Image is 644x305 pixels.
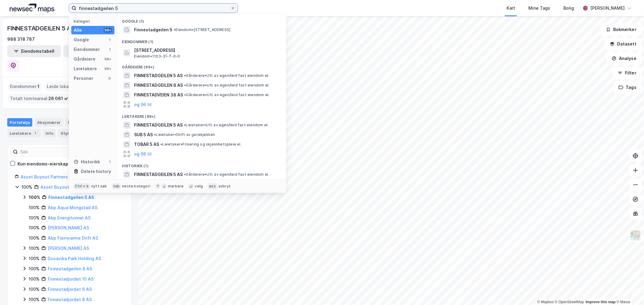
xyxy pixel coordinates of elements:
[74,158,100,165] div: Historikk
[43,129,56,137] div: Info
[134,26,172,33] span: Finnestadgeilen 5
[555,300,584,304] a: OpenStreetMap
[154,132,156,137] span: •
[107,47,112,52] div: 1
[29,224,40,231] div: 100%
[195,184,203,189] div: velg
[48,95,68,102] span: 26 061 ㎡
[122,184,150,189] div: neste kategori
[174,27,175,32] span: •
[605,38,642,50] button: Datasett
[134,101,152,108] button: og 96 til
[21,184,32,191] div: 100%
[184,83,269,88] span: Gårdeiere • Utl. av egen/leid fast eiendom el.
[48,246,89,251] a: [PERSON_NAME] AS
[29,214,40,222] div: 100%
[32,130,38,136] div: 1
[74,27,82,34] div: Alle
[74,46,100,53] div: Eiendommer
[184,172,269,177] span: Gårdeiere • Utl. av egen/leid fast eiendom el.
[74,36,89,43] div: Google
[8,94,71,103] div: Totalt tomteareal :
[607,52,642,64] button: Analyse
[537,300,554,304] a: Mapbox
[134,91,183,99] span: FINNESTADVEIEN 38 AS
[117,14,286,25] div: Google (1)
[29,286,40,293] div: 100%
[134,150,152,158] button: og 96 til
[613,67,642,79] button: Filter
[44,82,87,91] div: Leide lokasjoner :
[74,75,93,82] div: Personer
[134,47,279,54] span: [STREET_ADDRESS]
[29,245,40,252] div: 100%
[117,60,286,71] div: Gårdeiere (99+)
[112,183,121,189] div: tab
[614,276,644,305] div: Kontrollprogram for chat
[586,300,616,304] a: Improve this map
[184,73,186,78] span: •
[184,172,186,177] span: •
[81,168,111,175] div: Delete history
[218,184,231,189] div: avbryt
[8,82,42,91] div: Eiendommer :
[37,83,40,90] span: 1
[74,183,90,189] div: Ctrl + k
[134,72,183,79] span: FINNESTADGEILEN 5 AS
[528,5,550,12] div: Mine Tags
[7,36,35,43] div: 988 318 787
[7,118,32,127] div: Portefølje
[48,195,94,200] a: Finnestadgeilen 5 AS
[614,81,642,93] button: Tags
[107,37,112,42] div: 1
[134,171,183,178] span: FINNESTADGEILEN 5 AS
[29,194,40,201] div: 100%
[174,27,230,32] span: Eiendom • [STREET_ADDRESS]
[614,276,644,305] iframe: Chat Widget
[134,121,183,129] span: FINNESTADGEILEN 5 AS
[104,28,112,33] div: 99+
[7,24,76,33] div: FINNESTADGEILEN 5 AS
[104,66,112,71] div: 99+
[48,225,89,230] a: [PERSON_NAME] AS
[48,266,92,271] a: Finnestadgeilen 8 AS
[107,76,112,81] div: 0
[48,235,98,241] a: Abp Fjernvarme Drift AS
[74,55,95,63] div: Gårdeiere
[76,4,230,13] input: Søk på adresse, matrikkel, gårdeiere, leietakere eller personer
[104,57,112,61] div: 99+
[601,24,642,36] button: Bokmerker
[117,159,286,170] div: Historikk (1)
[10,4,54,13] img: logo.a4113a55bc3d86da70a041830d287a7e.svg
[134,131,153,138] span: SUB 5 AS
[48,287,92,292] a: Finnestadjordet 6 AS
[48,215,91,220] a: Abp Energitunnel AS
[29,275,40,283] div: 100%
[208,183,217,189] div: esc
[154,132,215,137] span: Leietaker • Drift av gatekjøkken
[160,142,242,147] span: Leietaker • Frisering og skjønnhetspleie el.
[74,19,114,24] div: Kategori
[134,82,183,89] span: FINNESTADGEILEN 8 AS
[7,45,61,57] button: Eiendomstabell
[184,73,269,78] span: Gårdeiere • Utl. av egen/leid fast eiendom el.
[63,45,117,57] button: Leietakertabell
[48,256,101,261] a: Dusavika Park Holding AS
[117,109,286,120] div: Leietakere (99+)
[18,147,84,156] input: Søk
[40,184,95,190] a: Asset Buyout Partners AS
[507,5,515,12] div: Kart
[21,174,89,179] a: Asset Buyout Partners Invest AS
[590,5,625,12] div: [PERSON_NAME]
[184,93,269,97] span: Gårdeiere • Utl. av egen/leid fast eiendom el.
[184,123,186,127] span: •
[134,54,180,59] span: Eiendom • 1103-31-7-0-0
[7,129,41,137] div: Leietakere
[48,297,92,302] a: Finnestadjordet 8 AS
[66,118,103,127] div: Eiendommer
[184,123,268,127] span: Leietaker • Utl. av egen/leid fast eiendom el.
[35,118,63,127] div: Aksjonærer
[107,159,112,164] div: 1
[18,160,68,168] div: Kun eiendoms-eierskap
[74,65,97,72] div: Leietakere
